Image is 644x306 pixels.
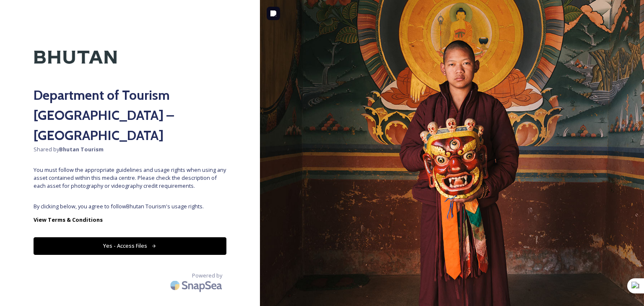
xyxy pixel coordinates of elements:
a: View Terms & Conditions [34,215,226,225]
img: SnapSea Logo [168,275,226,295]
strong: Bhutan Tourism [59,145,104,153]
span: Shared by [34,145,226,153]
span: By clicking below, you agree to follow Bhutan Tourism 's usage rights. [34,202,226,210]
img: Kingdom-of-Bhutan-Logo.png [34,34,117,81]
span: Powered by [192,272,222,280]
h2: Department of Tourism [GEOGRAPHIC_DATA] – [GEOGRAPHIC_DATA] [34,85,226,145]
span: You must follow the appropriate guidelines and usage rights when using any asset contained within... [34,166,226,190]
strong: View Terms & Conditions [34,216,103,223]
button: Yes - Access Files [34,237,226,254]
